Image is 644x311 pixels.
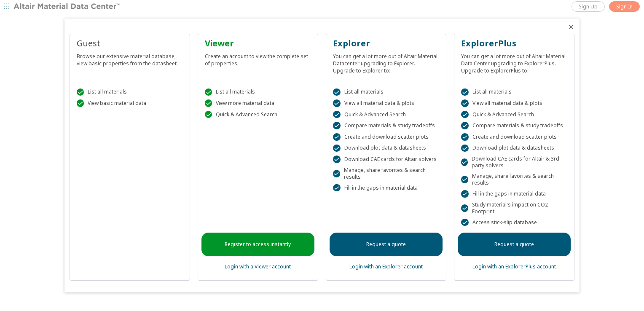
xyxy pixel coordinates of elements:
div:  [333,145,341,152]
div: Create an account to view the complete set of properties. [205,49,311,67]
div:  [461,158,468,166]
a: Login with an Explorer account [349,263,423,270]
div:  [77,99,84,107]
div: Compare materials & study tradeoffs [461,122,567,129]
div: List all materials [77,88,183,96]
div:  [461,133,469,141]
div: Fill in the gaps in material data [461,190,567,198]
div:  [333,133,341,141]
div: List all materials [205,88,311,96]
div: View all material data & plots [461,99,567,107]
div: Explorer [333,38,439,49]
div:  [461,219,469,226]
div:  [205,99,212,107]
div: Manage, share favorites & search results [461,173,567,186]
div: Download plot data & datasheets [461,145,567,152]
div: Download CAE cards for Altair & 3rd party solvers [461,155,567,169]
div:  [461,204,468,212]
div:  [333,184,341,192]
div: Download plot data & datasheets [333,145,439,152]
a: Request a quote [330,233,443,256]
div: List all materials [333,88,439,96]
div: Quick & Advanced Search [205,111,311,118]
div: View all material data & plots [333,99,439,107]
div: View basic material data [77,99,183,107]
div: You can get a lot more out of Altair Material Data Center upgrading to ExplorerPlus. Upgrade to E... [461,49,567,74]
div: Compare materials & study tradeoffs [333,122,439,129]
div: Viewer [205,38,311,49]
div: Create and download scatter plots [333,133,439,141]
div: Browse our extensive material database, view basic properties from the datasheet. [77,49,183,67]
div: Guest [77,38,183,49]
div:  [333,99,341,107]
div: Study material's impact on CO2 Footprint [461,201,567,215]
div: Download CAE cards for Altair solvers [333,155,439,163]
div: Manage, share favorites & search results [333,167,439,180]
div: View more material data [205,99,311,107]
div:  [205,111,212,118]
div:  [333,155,341,163]
div: You can get a lot more out of Altair Material Datacenter upgrading to Explorer. Upgrade to Explor... [333,49,439,74]
div: List all materials [461,88,567,96]
div: Fill in the gaps in material data [333,184,439,192]
a: Login with an ExplorerPlus account [472,263,556,270]
div:  [333,170,340,177]
div:  [461,111,469,118]
div: Access stick-slip database [461,219,567,226]
div:  [461,99,469,107]
a: Login with a Viewer account [225,263,291,270]
div:  [333,88,341,96]
div:  [461,122,469,129]
div:  [333,111,341,118]
div: Create and download scatter plots [461,133,567,141]
a: Register to access instantly [201,233,314,256]
div:  [333,122,341,129]
div: ExplorerPlus [461,38,567,49]
button: Close [568,24,574,30]
div:  [205,88,212,96]
div:  [461,176,468,183]
div:  [77,88,84,96]
div: Quick & Advanced Search [333,111,439,118]
div:  [461,145,469,152]
div:  [461,190,469,198]
a: Request a quote [458,233,571,256]
div:  [461,88,469,96]
div: Quick & Advanced Search [461,111,567,118]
